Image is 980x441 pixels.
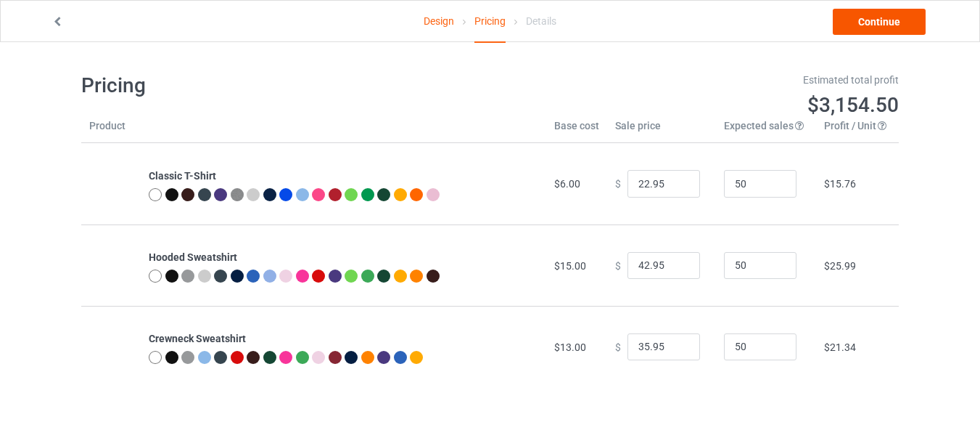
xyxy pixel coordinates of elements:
span: $6.00 [554,178,580,190]
span: $21.34 [824,341,856,353]
th: Base cost [546,118,607,143]
th: Expected sales [716,118,816,143]
span: $13.00 [554,341,586,353]
b: Hooded Sweatshirt [149,251,237,263]
b: Crewneck Sweatshirt [149,333,246,344]
span: $ [615,178,621,190]
th: Profit / Unit [816,118,899,143]
span: $ [615,341,621,352]
th: Product [81,118,141,143]
div: Details [526,1,556,41]
span: $15.76 [824,178,856,190]
a: Continue [833,9,926,35]
span: $25.99 [824,260,856,272]
span: $15.00 [554,260,586,272]
a: Design [424,1,454,41]
img: heather_texture.png [231,188,244,201]
b: Classic T-Shirt [149,170,216,182]
span: $ [615,259,621,271]
h1: Pricing [81,73,480,99]
div: Pricing [474,1,506,43]
span: $3,154.50 [807,93,899,117]
th: Sale price [607,118,716,143]
div: Estimated total profit [501,73,899,87]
